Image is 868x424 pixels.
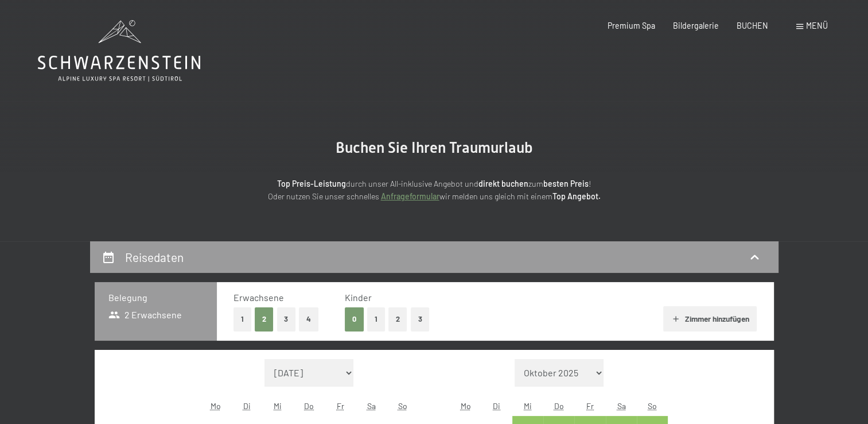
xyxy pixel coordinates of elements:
abbr: Montag [460,401,470,411]
a: Premium Spa [608,21,655,30]
button: 4 [299,307,318,331]
button: 1 [367,307,385,331]
button: 1 [233,307,251,331]
abbr: Sonntag [398,401,407,411]
span: Erwachsene [233,292,284,303]
abbr: Freitag [586,401,594,411]
abbr: Samstag [617,401,625,411]
button: 3 [411,307,430,331]
a: Bildergalerie [673,21,719,30]
strong: besten Preis [543,179,589,188]
abbr: Donnerstag [554,401,564,411]
h3: Belegung [108,291,203,304]
span: Menü [806,21,828,30]
button: Zimmer hinzufügen [663,306,757,332]
abbr: Sonntag [648,401,657,411]
strong: direkt buchen [478,179,528,188]
abbr: Donnerstag [304,401,314,411]
button: 0 [345,307,364,331]
h2: Reisedaten [125,250,184,264]
span: 2 Erwachsene [108,309,182,321]
abbr: Freitag [336,401,344,411]
abbr: Dienstag [243,401,251,411]
abbr: Montag [211,401,221,411]
abbr: Dienstag [493,401,500,411]
abbr: Mittwoch [274,401,282,411]
span: Kinder [345,292,372,303]
abbr: Mittwoch [524,401,532,411]
a: BUCHEN [737,21,768,30]
abbr: Samstag [367,401,376,411]
strong: Top Preis-Leistung [277,179,346,188]
p: durch unser All-inklusive Angebot und zum ! Oder nutzen Sie unser schnelles wir melden uns gleich... [182,178,687,203]
button: 2 [388,307,407,331]
a: Anfrageformular [381,191,439,201]
button: 2 [255,307,274,331]
strong: Top Angebot. [552,191,601,201]
span: Buchen Sie Ihren Traumurlaub [336,139,533,156]
button: 3 [277,307,296,331]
